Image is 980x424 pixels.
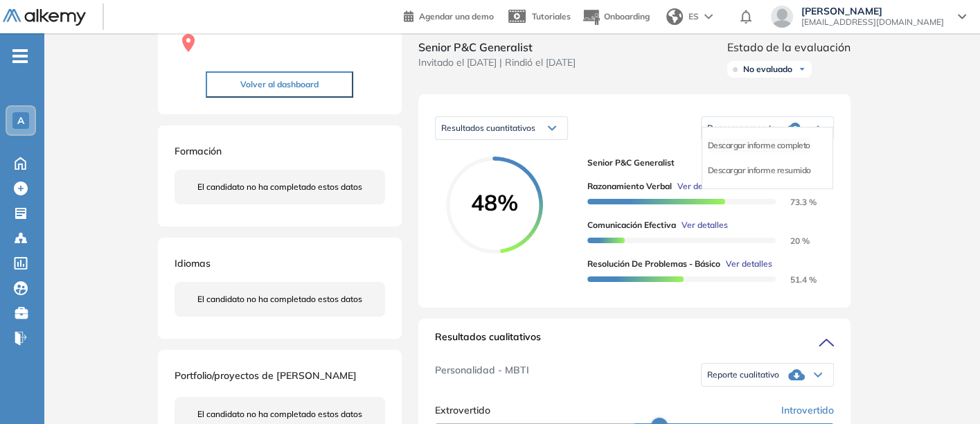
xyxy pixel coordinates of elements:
[587,157,823,169] span: Senior P&C Generalist
[175,145,222,157] span: Formación
[708,164,811,177] li: Descargar informe resumido
[418,55,576,70] span: Invitado el [DATE] | Rindió el [DATE]
[582,2,650,32] button: Onboarding
[587,180,672,193] span: Razonamiento Verbal
[197,408,362,421] span: El candidato no ha completado estos datos
[708,139,810,152] li: Descargar informe completo
[774,197,817,207] span: 73.3 %
[726,258,772,270] span: Ver detalles
[781,403,834,418] span: Introvertido
[681,219,728,231] span: Ver detalles
[435,403,490,418] span: Extrovertido
[17,115,24,126] span: A
[707,123,776,134] span: Descargar reporte
[801,17,944,28] span: [EMAIL_ADDRESS][DOMAIN_NAME]
[175,257,211,270] span: Idiomas
[197,293,362,306] span: El candidato no ha completado estos datos
[587,219,676,231] span: Comunicación Efectiva
[604,11,650,21] span: Onboarding
[419,11,494,21] span: Agendar una demo
[666,8,683,25] img: world
[435,363,529,387] span: Personalidad - MBTI
[435,330,541,352] span: Resultados cualitativos
[720,258,772,270] button: Ver detalles
[3,9,86,26] img: Logo
[798,65,806,73] img: Ícono de flecha
[587,258,720,270] span: Resolución de problemas - Básico
[801,6,944,17] span: [PERSON_NAME]
[727,39,850,55] span: Estado de la evaluación
[677,180,724,193] span: Ver detalles
[12,55,28,58] i: -
[688,10,699,23] span: ES
[743,64,792,75] span: No evaluado
[672,180,724,193] button: Ver detalles
[175,369,357,382] span: Portfolio/proyectos de [PERSON_NAME]
[446,191,543,213] span: 48%
[707,369,779,380] span: Reporte cualitativo
[418,39,576,55] span: Senior P&C Generalist
[704,14,713,19] img: arrow
[206,71,353,98] button: Volver al dashboard
[404,7,494,24] a: Agendar una demo
[774,274,817,285] span: 51.4 %
[532,11,571,21] span: Tutoriales
[676,219,728,231] button: Ver detalles
[441,123,535,133] span: Resultados cuantitativos
[197,181,362,193] span: El candidato no ha completado estos datos
[774,236,810,246] span: 20 %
